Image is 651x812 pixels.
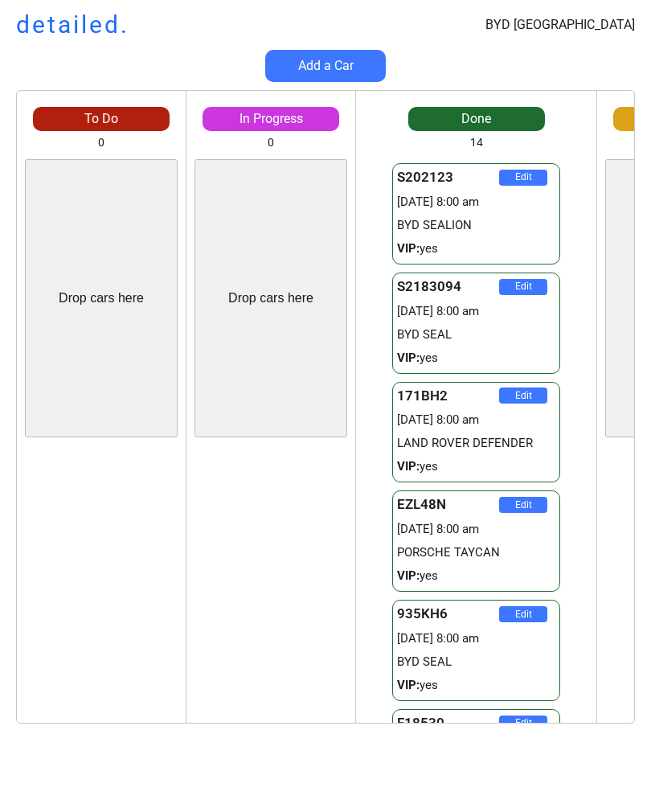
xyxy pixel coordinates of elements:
button: Edit [499,279,547,295]
div: F18530 [397,714,499,733]
div: [DATE] 8:00 am [397,630,555,647]
div: [DATE] 8:00 am [397,521,555,538]
button: Edit [499,606,547,622]
strong: VIP: [397,678,420,692]
strong: VIP: [397,241,420,256]
div: 0 [268,135,274,151]
div: yes [397,677,555,694]
div: yes [397,240,555,257]
div: yes [397,568,555,584]
div: S202123 [397,168,499,187]
div: [DATE] 8:00 am [397,303,555,320]
button: Add a Car [265,50,386,82]
strong: VIP: [397,351,420,365]
strong: VIP: [397,568,420,583]
div: Drop cars here [228,289,313,307]
div: 935KH6 [397,605,499,624]
div: LAND ROVER DEFENDER [397,435,555,452]
div: 0 [98,135,104,151]
div: BYD [GEOGRAPHIC_DATA] [485,16,635,34]
div: BYD SEAL [397,326,555,343]
div: Drop cars here [59,289,144,307]
div: EZL48N [397,495,499,515]
button: Edit [499,716,547,732]
div: yes [397,350,555,367]
div: BYD SEAL [397,654,555,671]
strong: VIP: [397,459,420,474]
button: Edit [499,170,547,186]
h1: detailed. [16,8,129,42]
div: 171BH2 [397,387,499,406]
div: Done [408,110,545,128]
button: Edit [499,388,547,404]
button: Edit [499,497,547,513]
div: 14 [470,135,483,151]
div: [DATE] 8:00 am [397,194,555,211]
div: In Progress [203,110,339,128]
div: yes [397,458,555,475]
div: To Do [33,110,170,128]
div: BYD SEALION [397,217,555,234]
div: [DATE] 8:00 am [397,412,555,429]
div: PORSCHE TAYCAN [397,544,555,561]
div: S2183094 [397,277,499,297]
